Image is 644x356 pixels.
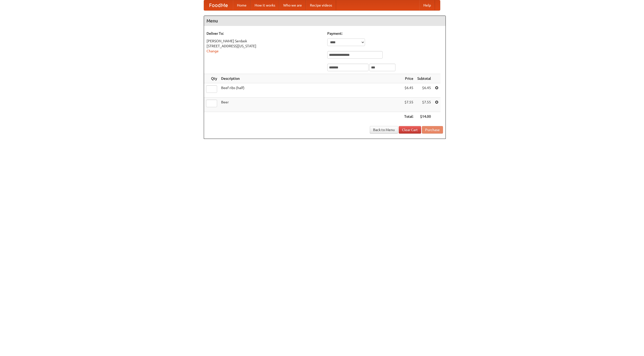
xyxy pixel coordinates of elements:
td: $6.45 [415,83,433,98]
th: Price [402,74,415,83]
td: Beef ribs (half) [219,83,402,98]
td: Beer [219,98,402,112]
h4: Menu [204,16,446,26]
a: Help [419,0,435,10]
th: Subtotal [415,74,433,83]
a: Recipe videos [306,0,336,10]
td: $7.55 [415,98,433,112]
a: How it works [251,0,279,10]
a: Home [233,0,251,10]
a: Clear Cart [399,126,421,134]
a: Who we are [279,0,306,10]
th: Total: [402,112,415,121]
div: [PERSON_NAME] Serdask [207,38,322,44]
a: Change [207,49,219,53]
h5: Deliver To: [207,31,322,36]
td: $6.45 [402,83,415,98]
button: Purchase [422,126,443,134]
td: $7.55 [402,98,415,112]
h5: Payment: [327,31,443,36]
a: Back to Menu [370,126,398,134]
a: FoodMe [204,0,233,10]
div: [STREET_ADDRESS][US_STATE] [207,44,322,49]
th: Description [219,74,402,83]
th: $14.00 [415,112,433,121]
th: Qty [204,74,219,83]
